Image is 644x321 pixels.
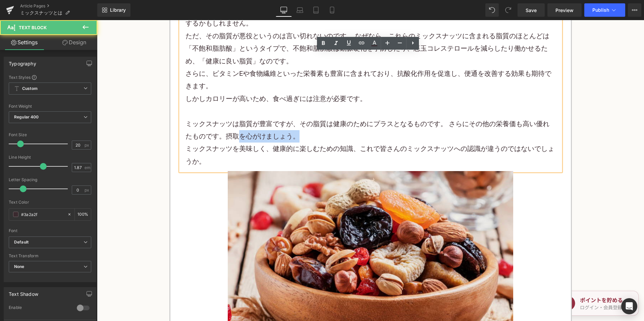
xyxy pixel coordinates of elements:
[14,264,24,269] b: None
[324,3,340,17] a: Mobile
[9,200,91,205] div: Text Color
[9,57,36,66] div: Typography
[9,305,70,312] div: Enable
[9,177,91,182] div: Letter Spacing
[9,228,91,233] div: Font
[89,124,458,145] font: ミックスナッツを美味しく、健康的に楽しむための知識、これで皆さんのミックスナッツへの認識が違うのではないでしょうか。
[85,165,90,170] span: em
[14,114,39,119] b: Regular 400
[547,3,582,17] a: Preview
[9,74,91,80] div: Text Styles
[501,3,515,17] button: Redo
[9,132,91,137] div: Font Size
[584,3,625,17] button: Publish
[292,3,308,17] a: Laptop
[20,3,97,9] a: Article Pages
[308,3,324,17] a: Tablet
[628,3,641,17] button: More
[89,49,454,70] font: さらに、ビタミンEや食物繊維といった栄養素も豊富に含まれており、抗酸化作用を促進し、便通を改善する効果も期待できます。
[9,287,38,297] div: Text Shadow
[592,7,609,13] span: Publish
[89,74,270,83] font: しかしカロリーが高いため、食べ過ぎには注意が必要です。
[97,3,130,17] a: New Library
[89,12,452,45] font: ただ、その脂質が悪役というのは言い切れないのです。 なぜなら、これらのミックスナッツに含まれる脂質のほとんどは「不飽和脂肪酸」というタイプで、不飽和脂肪酸は動脈硬化を予防したり、悪玉コレステロー...
[110,7,126,13] span: Library
[14,239,29,245] i: Default
[276,3,292,17] a: Desktop
[89,100,452,120] font: ミックスナッツは脂質が豊富ですが、その脂質は健康のためにプラスとなるものです。 さらにその他の栄養価も高い優れたものです。摂取を心がけましょう。
[19,25,47,30] span: Text Block
[85,143,90,147] span: px
[85,188,90,192] span: px
[555,7,574,14] span: Preview
[621,298,637,314] div: Open Intercom Messenger
[9,155,91,160] div: Line Height
[485,3,499,17] button: Undo
[22,86,38,92] b: Custom
[20,10,62,15] span: ミックスナッツとは
[75,209,91,220] div: %
[9,104,91,109] div: Font Weight
[9,254,91,258] div: Text Transform
[50,35,99,50] a: Design
[21,211,64,218] input: Color
[526,7,537,14] span: Save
